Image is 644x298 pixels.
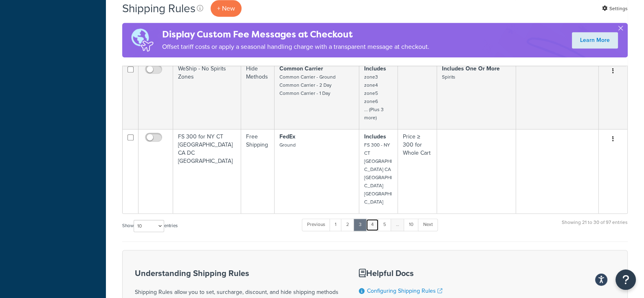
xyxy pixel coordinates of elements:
[442,64,500,73] strong: Includes One Or More
[173,129,241,213] td: FS 300 for NY CT [GEOGRAPHIC_DATA] CA DC [GEOGRAPHIC_DATA]
[122,220,178,232] label: Show entries
[404,219,419,231] a: 10
[615,270,636,290] button: Open Resource Center
[398,129,437,213] td: Price ≥ 300 for Whole Cart
[135,269,338,278] h3: Understanding Shipping Rules
[162,41,429,53] p: Offset tariff costs or apply a seasonal handling charge with a transparent message at checkout.
[279,73,336,97] small: Common Carrier - Ground Common Carrier - 2 Day Common Carrier - 1 Day
[364,141,392,206] small: FS 300 - NY CT [GEOGRAPHIC_DATA] CA [GEOGRAPHIC_DATA] [GEOGRAPHIC_DATA]
[241,129,275,213] td: Free Shipping
[572,32,618,48] a: Learn More
[173,61,241,129] td: WeShip - No Spirits Zones
[279,64,323,73] strong: Common Carrier
[122,23,162,57] img: duties-banner-06bc72dcb5fe05cb3f9472aba00be2ae8eb53ab6f0d8bb03d382ba314ac3c341.png
[364,73,384,121] small: zone3 zone4 zone5 zone6 ... (Plus 3 more)
[391,219,404,231] a: …
[162,28,429,41] h4: Display Custom Fee Messages at Checkout
[122,0,196,16] h1: Shipping Rules
[279,132,295,141] strong: FedEx
[418,219,438,231] a: Next
[364,132,386,141] strong: Includes
[241,61,275,129] td: Hide Methods
[330,219,342,231] a: 1
[602,3,628,14] a: Settings
[359,269,492,278] h3: Helpful Docs
[378,219,391,231] a: 5
[366,219,379,231] a: 4
[341,219,354,231] a: 2
[354,219,367,231] a: 3
[562,218,628,235] div: Showing 21 to 30 of 97 entries
[442,73,455,81] small: Spirits
[364,64,386,73] strong: Includes
[302,219,330,231] a: Previous
[367,287,442,295] a: Configuring Shipping Rules
[279,141,296,149] small: Ground
[134,220,164,232] select: Showentries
